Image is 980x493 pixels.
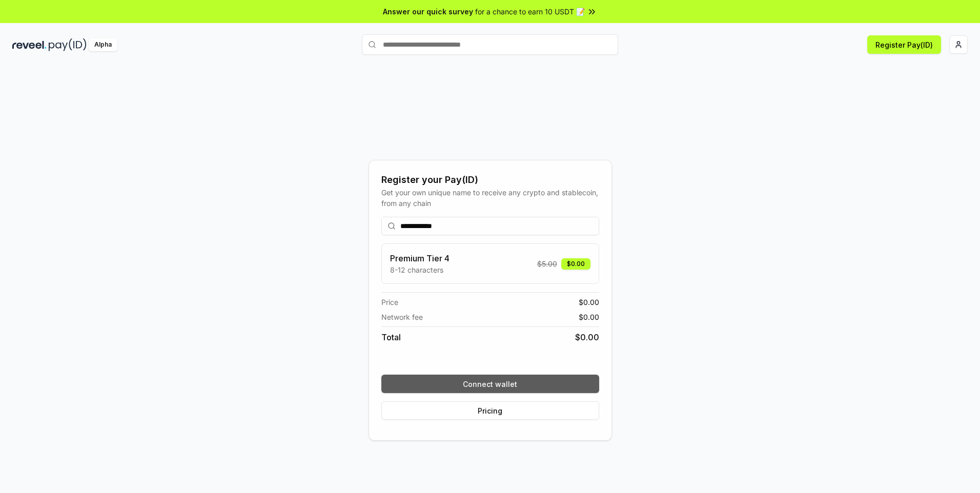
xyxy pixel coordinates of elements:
[12,38,47,51] img: reveel_dark
[390,252,450,264] h3: Premium Tier 4
[49,38,87,51] img: pay_id
[579,312,599,322] span: $ 0.00
[475,6,585,17] span: for a chance to earn 10 USDT 📝
[381,187,599,209] div: Get your own unique name to receive any crypto and stablecoin, from any chain
[383,6,473,17] span: Answer our quick survey
[381,173,599,187] div: Register your Pay(ID)
[381,312,423,322] span: Network fee
[381,401,599,420] button: Pricing
[89,38,117,51] div: Alpha
[561,258,590,270] div: $0.00
[575,331,599,343] span: $ 0.00
[381,297,398,307] span: Price
[381,375,599,393] button: Connect wallet
[579,297,599,307] span: $ 0.00
[390,264,450,275] p: 8-12 characters
[537,258,557,269] span: $ 5.00
[867,35,941,54] button: Register Pay(ID)
[381,331,401,343] span: Total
